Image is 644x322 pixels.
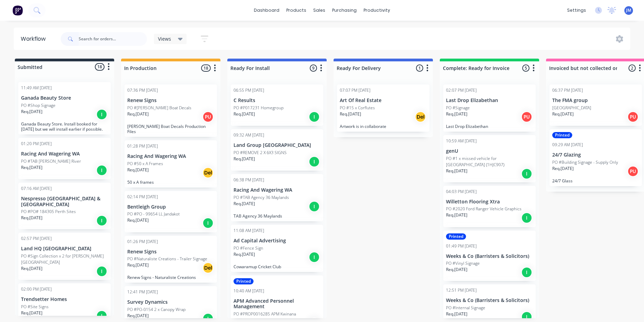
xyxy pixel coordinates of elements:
[127,313,149,319] p: Req. [DATE]
[446,206,522,212] p: PO #2020 Ford Ranger Vehicle Graphics
[234,187,320,193] p: Racing And Wagering WA
[552,159,618,165] p: PO #Building Signage - Supply Only
[552,142,583,148] div: 09:29 AM [DATE]
[626,7,631,13] span: JM
[21,102,56,109] p: PO #Shop Signage
[21,121,108,132] p: Ganada Beauty Store. Install booked for [DATE] but we will install earlier if possible.
[127,124,214,134] p: [PERSON_NAME] Boat Decals Production Files
[309,111,320,122] div: I
[234,264,320,269] p: Cowaramup Cricket Club
[446,148,533,154] p: genU
[552,105,591,111] p: [GEOGRAPHIC_DATA]
[127,275,214,280] p: Renew Signs - Naturaliste Creations
[96,109,107,120] div: I
[21,151,108,157] p: Racing And Wagering WA
[446,155,533,168] p: PO #1 x missed vehicle for [GEOGRAPHIC_DATA] (1HJC907)
[234,142,320,148] p: Land Group [GEOGRAPHIC_DATA]
[21,85,52,91] div: 11:49 AM [DATE]
[21,286,52,292] div: 02:00 PM [DATE]
[309,156,320,167] div: I
[127,299,214,305] p: Survey Dynamics
[234,298,320,310] p: APM Advanced Personnel Management
[627,166,638,177] div: PU
[231,174,323,221] div: 06:38 PM [DATE]Racing And Wagering WAPO #TAB Agency 36 MaylandsReq.[DATE]ITAB Agency 36 Maylands
[415,111,426,122] div: Del
[21,35,49,43] div: Workflow
[627,111,638,122] div: PU
[309,252,320,263] div: I
[446,233,466,240] div: Printed
[127,167,149,173] p: Req. [DATE]
[21,209,76,215] p: PO #PO# 184305 Perth Sites
[446,138,477,144] div: 10:59 AM [DATE]
[202,262,214,273] div: Del
[234,156,255,162] p: Req. [DATE]
[360,5,394,16] div: productivity
[21,164,42,171] p: Req. [DATE]
[552,165,574,172] p: Req. [DATE]
[158,35,171,42] span: Views
[234,111,255,117] p: Req. [DATE]
[21,109,42,115] p: Req. [DATE]
[234,201,255,207] p: Req. [DATE]
[443,231,536,281] div: Printed01:49 PM [DATE]Weeks & Co (Barristers & Solicitors)PO #Vinyl SignageReq.[DATE]I
[18,138,111,179] div: 01:20 PM [DATE]Racing And Wagering WAPO #TAB [PERSON_NAME] RiverReq.[DATE]I
[446,124,533,129] p: Last Drop Elizabethan
[125,236,217,283] div: 01:26 PM [DATE]Renew SignsPO #Naturaliste Creations - Trailer SignageReq.[DATE]DelRenew Signs - N...
[446,266,467,273] p: Req. [DATE]
[310,5,329,16] div: sales
[21,310,42,316] p: Req. [DATE]
[202,111,214,122] div: PU
[234,150,287,156] p: PO #REMOVE 2 X 6X3 SIGNS
[127,204,214,210] p: Bentleigh Group
[125,84,217,137] div: 07:36 PM [DATE]Renew SignsPO #[PERSON_NAME] Boat DecalsReq.[DATE]PU[PERSON_NAME] Boat Decals Prod...
[234,278,254,284] div: Printed
[21,196,108,208] p: Nespresso [GEOGRAPHIC_DATA] & [GEOGRAPHIC_DATA]
[234,177,264,183] div: 06:38 PM [DATE]
[552,111,574,117] p: Req. [DATE]
[521,168,532,179] div: I
[564,5,589,16] div: settings
[283,5,310,16] div: products
[234,194,289,201] p: PO #TAB Agency 36 Maylands
[127,180,214,185] p: 50 x A frames
[250,5,283,16] a: dashboard
[127,289,158,295] div: 12:41 PM [DATE]
[340,87,370,93] div: 07:07 PM [DATE]
[21,185,52,192] div: 07:16 AM [DATE]
[340,98,427,103] p: Art Of Real Estate
[12,5,23,16] img: Factory
[234,251,255,258] p: Req. [DATE]
[127,111,149,117] p: Req. [DATE]
[446,105,470,111] p: PO #Signage
[21,296,108,302] p: Trendsetter Homes
[340,105,375,111] p: PO #15 x Corflutes
[127,306,186,313] p: PO #PO-0154 2 x Canopy Wrap
[443,135,536,182] div: 10:59 AM [DATE]genUPO #1 x missed vehicle for [GEOGRAPHIC_DATA] (1HJC907)Req.[DATE]I
[96,215,107,226] div: I
[446,87,477,93] div: 02:07 PM [DATE]
[127,239,158,245] div: 01:26 PM [DATE]
[96,310,107,321] div: I
[446,260,480,266] p: PO #Vinyl Signage
[127,262,149,268] p: Req. [DATE]
[337,84,429,132] div: 07:07 PM [DATE]Art Of Real EstatePO #15 x CorflutesReq.[DATE]DelArtwork is in collaborate
[552,152,639,158] p: 24/7 Glazing
[231,84,323,126] div: 06:55 PM [DATE]C ResultsPO #P017231 HomegroupReq.[DATE]I
[127,211,180,217] p: PO #PO - 99654 LL Jandakot
[443,186,536,227] div: 04:03 PM [DATE]Willetton Flooring XtraPO #2020 Ford Ranger Vehicle GraphicsReq.[DATE]I
[202,167,214,178] div: Del
[446,311,467,317] p: Req. [DATE]
[521,212,532,223] div: I
[21,141,52,147] div: 01:20 PM [DATE]
[21,265,42,272] p: Req. [DATE]
[125,140,217,188] div: 01:28 PM [DATE]Racing And Wagering WAPO #50 x A FramesReq.[DATE]Del50 x A frames
[96,165,107,176] div: I
[340,124,427,129] p: Artwork is in collaborate
[446,189,477,195] div: 04:03 PM [DATE]
[127,256,207,262] p: PO #Naturaliste Creations - Trailer Signage
[234,98,320,103] p: C Results
[127,249,214,255] p: Renew Signs
[446,199,533,205] p: Willetton Flooring Xtra
[521,267,532,278] div: I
